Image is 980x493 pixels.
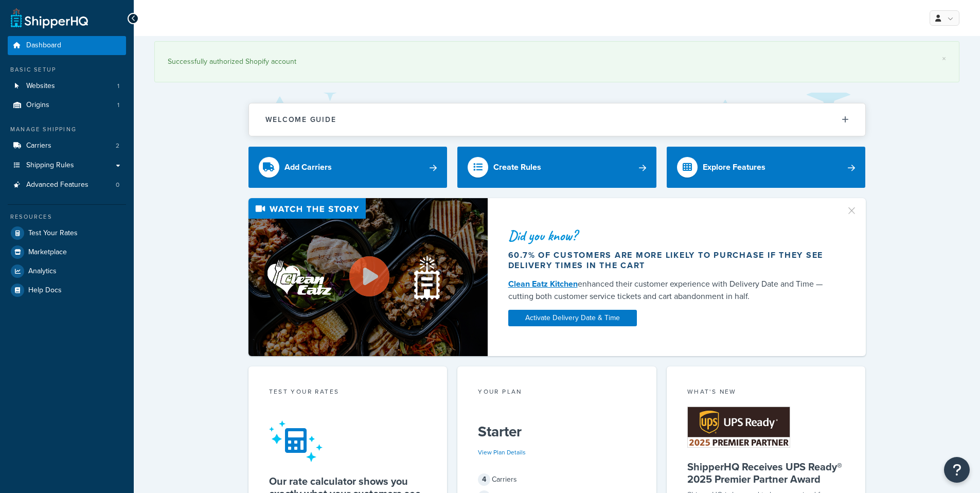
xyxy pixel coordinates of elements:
[269,387,427,399] div: Test your rates
[508,228,833,243] div: Did you know?
[28,286,62,295] span: Help Docs
[508,278,578,290] a: Clean Eatz Kitchen
[284,160,332,174] div: Add Carriers
[26,82,55,91] span: Websites
[478,424,636,440] h5: Starter
[508,310,637,326] a: Activate Delivery Date & Time
[508,250,833,271] div: 60.7% of customers are more likely to purchase if they see delivery times in the cart
[28,229,78,238] span: Test Your Rates
[8,136,126,155] li: Carriers
[168,55,946,69] div: Successfully authorized Shopify account
[116,142,119,150] span: 2
[478,472,636,487] div: Carriers
[26,161,74,170] span: Shipping Rules
[493,160,541,174] div: Create Rules
[8,96,126,115] li: Origins
[116,181,119,189] span: 0
[478,448,526,457] a: View Plan Details
[26,101,49,110] span: Origins
[457,147,656,188] a: Create Rules
[944,457,970,483] button: Open Resource Center
[28,248,67,257] span: Marketplace
[667,147,866,188] a: Explore Features
[117,101,119,110] span: 1
[117,82,119,91] span: 1
[8,175,126,195] a: Advanced Features0
[942,55,946,63] a: ×
[26,142,51,150] span: Carriers
[8,213,126,221] div: Resources
[8,36,126,55] a: Dashboard
[8,77,126,96] li: Websites
[248,147,448,188] a: Add Carriers
[478,387,636,399] div: Your Plan
[8,125,126,134] div: Manage Shipping
[8,65,126,74] div: Basic Setup
[478,473,490,486] span: 4
[28,267,57,276] span: Analytics
[8,224,126,242] a: Test Your Rates
[8,136,126,155] a: Carriers2
[26,181,88,189] span: Advanced Features
[8,156,126,175] a: Shipping Rules
[8,77,126,96] a: Websites1
[687,461,845,485] h5: ShipperHQ Receives UPS Ready® 2025 Premier Partner Award
[26,41,61,50] span: Dashboard
[8,175,126,195] li: Advanced Features
[8,281,126,300] a: Help Docs
[8,262,126,280] a: Analytics
[687,387,845,399] div: What's New
[703,160,765,174] div: Explore Features
[8,243,126,261] a: Marketplace
[8,96,126,115] a: Origins1
[265,116,336,124] h2: Welcome Guide
[508,278,833,303] div: enhanced their customer experience with Delivery Date and Time — cutting both customer service ti...
[249,103,865,136] button: Welcome Guide
[248,198,488,356] img: Video thumbnail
